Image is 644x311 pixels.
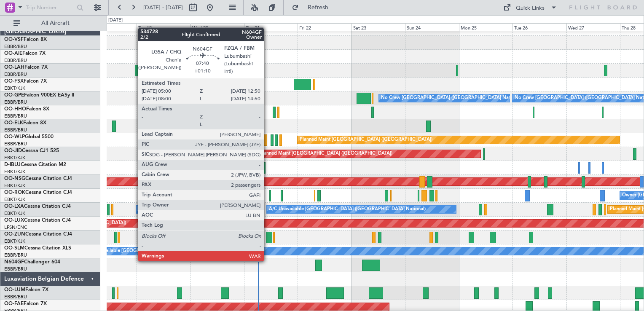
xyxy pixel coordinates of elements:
[4,301,47,306] a: OO-FAEFalcon 7X
[4,65,24,70] span: OO-LAH
[4,93,24,98] span: OO-GPE
[4,218,71,223] a: OO-LUXCessna Citation CJ4
[4,57,27,64] a: EBBR/BRU
[4,162,21,167] span: D-IBLU
[4,79,24,84] span: OO-FSX
[4,134,25,139] span: OO-WLP
[4,287,48,292] a: OO-LUMFalcon 7X
[4,121,46,126] a: OO-ELKFalcon 8X
[4,246,71,251] a: OO-SLMCessna Citation XLS
[4,196,25,203] a: EBKT/KJK
[4,210,25,217] a: EBKT/KJK
[4,51,46,56] a: OO-AIEFalcon 7X
[4,134,54,139] a: OO-WLPGlobal 5500
[4,148,59,153] a: OO-JIDCessna CJ1 525
[191,23,244,31] div: Wed 20
[4,294,27,300] a: EBBR/BRU
[4,79,47,84] a: OO-FSXFalcon 7X
[381,92,522,105] div: No Crew [GEOGRAPHIC_DATA] ([GEOGRAPHIC_DATA] National)
[4,252,27,258] a: EBBR/BRU
[298,23,351,31] div: Fri 22
[108,17,123,24] div: [DATE]
[22,20,89,26] span: All Aircraft
[209,78,307,91] div: Planned Maint Kortrijk-[GEOGRAPHIC_DATA]
[4,37,24,42] span: OO-VSF
[4,260,60,265] a: N604GFChallenger 604
[137,23,190,31] div: Tue 19
[4,169,25,175] a: EBKT/KJK
[4,301,24,306] span: OO-FAE
[499,1,561,14] button: Quick Links
[4,232,72,237] a: OO-ZUNCessna Citation CJ4
[4,107,26,112] span: OO-HHO
[4,190,25,195] span: OO-ROK
[301,5,336,11] span: Refresh
[269,203,426,216] div: A/C Unavailable [GEOGRAPHIC_DATA] ([GEOGRAPHIC_DATA] National)
[4,266,27,272] a: EBBR/BRU
[4,141,27,147] a: EBBR/BRU
[4,218,24,223] span: OO-LUX
[139,203,295,216] div: A/C Unavailable [GEOGRAPHIC_DATA] ([GEOGRAPHIC_DATA] National)
[4,176,72,181] a: OO-NSGCessna Citation CJ4
[4,51,22,56] span: OO-AIE
[4,204,71,209] a: OO-LXACessna Citation CJ4
[4,37,47,42] a: OO-VSFFalcon 8X
[4,65,48,70] a: OO-LAHFalcon 7X
[566,23,620,31] div: Wed 27
[260,147,392,160] div: Planned Maint [GEOGRAPHIC_DATA] ([GEOGRAPHIC_DATA])
[459,23,513,31] div: Mon 25
[4,287,25,292] span: OO-LUM
[405,23,459,31] div: Sun 24
[4,190,72,195] a: OO-ROKCessna Citation CJ4
[4,182,25,189] a: EBKT/KJK
[4,176,25,181] span: OO-NSG
[4,260,24,265] span: N604GF
[288,1,338,14] button: Refresh
[4,93,74,98] a: OO-GPEFalcon 900EX EASy II
[4,85,25,91] a: EBKT/KJK
[4,155,25,161] a: EBKT/KJK
[4,71,27,78] a: EBBR/BRU
[4,127,27,133] a: EBBR/BRU
[244,23,298,31] div: Thu 21
[4,162,66,167] a: D-IBLUCessna Citation M2
[4,113,27,119] a: EBBR/BRU
[4,121,23,126] span: OO-ELK
[4,204,24,209] span: OO-LXA
[516,4,545,13] div: Quick Links
[4,224,27,231] a: LFSN/ENC
[4,148,22,153] span: OO-JID
[4,99,27,105] a: EBBR/BRU
[4,43,27,50] a: EBBR/BRU
[300,134,432,146] div: Planned Maint [GEOGRAPHIC_DATA] ([GEOGRAPHIC_DATA])
[83,23,137,31] div: Mon 18
[26,1,74,14] input: Trip Number
[143,4,183,11] span: [DATE] - [DATE]
[85,245,170,257] div: A/C Unavailable [GEOGRAPHIC_DATA]
[4,232,25,237] span: OO-ZUN
[352,23,405,31] div: Sat 23
[4,238,25,244] a: EBKT/KJK
[4,107,49,112] a: OO-HHOFalcon 8X
[4,246,24,251] span: OO-SLM
[513,23,566,31] div: Tue 26
[9,16,91,30] button: All Aircraft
